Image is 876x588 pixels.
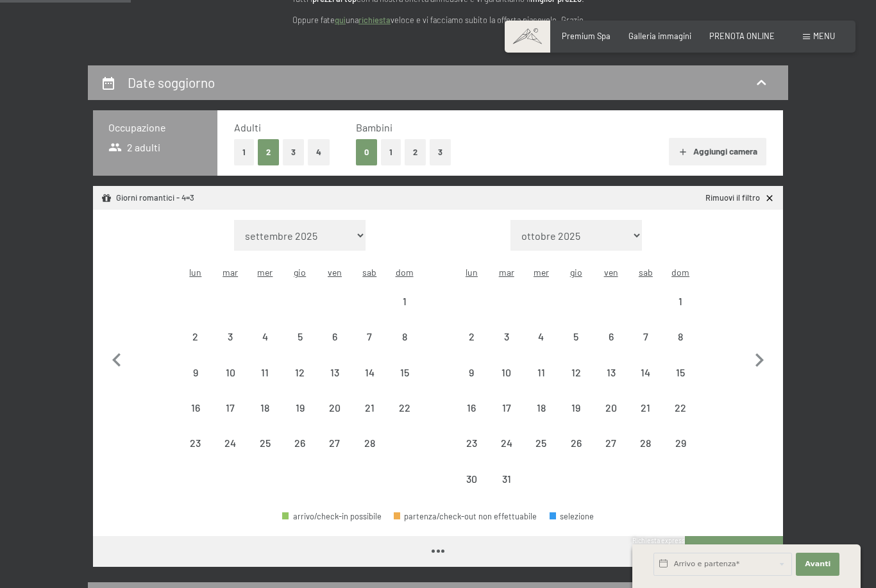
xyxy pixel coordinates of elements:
div: arrivo/check-in possibile [282,512,382,521]
div: Sun Mar 22 2026 [663,391,698,425]
div: arrivo/check-in non effettuabile [387,319,421,354]
div: 11 [249,367,281,399]
div: arrivo/check-in non effettuabile [387,355,421,390]
div: arrivo/check-in non effettuabile [489,319,524,354]
div: 20 [319,403,351,435]
div: arrivo/check-in non effettuabile [213,319,248,354]
div: Thu Feb 05 2026 [283,319,317,354]
div: arrivo/check-in non effettuabile [559,426,593,460]
div: 25 [249,438,281,470]
div: Mon Feb 16 2026 [178,391,213,425]
div: Sat Feb 14 2026 [352,355,387,390]
div: Sun Feb 15 2026 [387,355,421,390]
a: Premium Spa [562,31,611,41]
div: 6 [594,332,627,364]
div: 18 [525,403,557,435]
div: arrivo/check-in non effettuabile [454,426,489,460]
div: 19 [560,403,592,435]
div: Wed Mar 25 2026 [524,426,559,460]
div: arrivo/check-in non effettuabile [489,355,524,390]
span: Avanti [805,559,830,569]
div: Fri Feb 06 2026 [317,319,352,354]
div: Fri Mar 06 2026 [593,319,628,354]
div: Wed Feb 25 2026 [248,426,282,460]
div: arrivo/check-in non effettuabile [178,391,213,425]
div: arrivo/check-in non effettuabile [283,319,317,354]
div: 5 [284,332,316,364]
div: Tue Feb 24 2026 [213,426,248,460]
div: arrivo/check-in non effettuabile [178,426,213,460]
div: arrivo/check-in non effettuabile [663,284,698,319]
div: arrivo/check-in non effettuabile [352,391,387,425]
abbr: martedì [499,267,514,278]
button: Mese precedente [103,220,130,496]
div: Wed Mar 04 2026 [524,319,559,354]
div: 16 [455,403,487,435]
div: Tue Mar 10 2026 [489,355,524,390]
div: arrivo/check-in non effettuabile [628,355,663,390]
div: arrivo/check-in non effettuabile [559,391,593,425]
div: arrivo/check-in non effettuabile [317,426,352,460]
div: 2 [180,332,212,364]
div: 13 [319,367,351,399]
div: 8 [388,332,420,364]
div: Thu Feb 26 2026 [283,426,317,460]
div: arrivo/check-in non effettuabile [663,319,698,354]
div: arrivo/check-in non effettuabile [248,319,282,354]
div: arrivo/check-in non effettuabile [248,391,282,425]
abbr: domenica [671,267,689,278]
div: arrivo/check-in non effettuabile [213,426,248,460]
div: Sun Feb 08 2026 [387,319,421,354]
div: 27 [594,438,627,470]
div: Sat Mar 07 2026 [628,319,663,354]
a: quì [335,15,346,25]
div: 19 [284,403,316,435]
div: 13 [594,367,627,399]
div: arrivo/check-in non effettuabile [663,426,698,460]
abbr: domenica [396,267,414,278]
div: Wed Mar 11 2026 [524,355,559,390]
div: arrivo/check-in non effettuabile [213,391,248,425]
div: Tue Feb 10 2026 [213,355,248,390]
div: 24 [491,438,523,470]
div: Sat Feb 28 2026 [352,426,387,460]
div: Tue Feb 17 2026 [213,391,248,425]
div: arrivo/check-in non effettuabile [352,355,387,390]
a: richiesta [358,15,391,25]
div: 3 [491,332,523,364]
div: Mon Mar 30 2026 [454,461,489,496]
p: Oppure fate una veloce e vi facciamo subito la offerta piacevole. Grazie [181,13,695,26]
span: Galleria immagini [628,31,691,41]
div: 8 [664,332,696,364]
button: 3 [430,139,451,165]
div: 22 [388,403,420,435]
div: Sun Feb 01 2026 [387,284,421,319]
abbr: sabato [639,267,653,278]
div: 16 [180,403,212,435]
abbr: sabato [362,267,376,278]
div: Thu Mar 12 2026 [559,355,593,390]
div: Wed Feb 04 2026 [248,319,282,354]
span: Adulti [234,121,261,133]
div: 17 [214,403,246,435]
abbr: lunedì [189,267,201,278]
div: 5 [560,332,592,364]
div: Wed Feb 18 2026 [248,391,282,425]
div: 14 [353,367,385,399]
div: Sat Mar 21 2026 [628,391,663,425]
div: arrivo/check-in non effettuabile [489,391,524,425]
div: 7 [630,332,662,364]
h2: Date soggiorno [128,74,215,90]
div: arrivo/check-in non effettuabile [559,355,593,390]
div: arrivo/check-in non effettuabile [524,319,559,354]
div: arrivo/check-in non effettuabile [178,319,213,354]
div: 17 [491,403,523,435]
div: Giorni romantici - 4=3 [101,192,194,204]
div: 12 [560,367,592,399]
div: Mon Mar 02 2026 [454,319,489,354]
button: 3 [283,139,304,165]
div: 31 [491,474,523,506]
div: Sun Mar 08 2026 [663,319,698,354]
div: Sat Mar 28 2026 [628,426,663,460]
div: 26 [560,438,592,470]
